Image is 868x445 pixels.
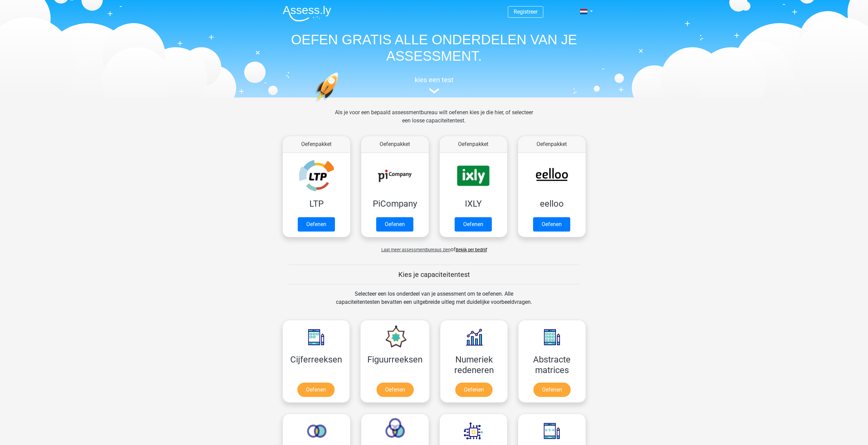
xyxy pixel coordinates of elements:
a: Oefenen [455,217,492,232]
a: Registreer [514,9,538,15]
img: assessment [429,88,439,93]
img: oefenen [315,72,365,134]
h1: OEFEN GRATIS ALLE ONDERDELEN VAN JE ASSESSMENT. [277,31,591,64]
a: Oefenen [455,383,492,397]
img: Assessly [283,5,331,21]
a: Bekijk per bedrijf [456,247,487,252]
a: Oefenen [533,383,571,397]
a: Oefenen [376,217,413,232]
h5: Kies je capaciteitentest [289,270,580,279]
div: of [277,240,591,254]
a: Oefenen [297,383,335,397]
a: kies een test [277,76,591,94]
div: Selecteer een los onderdeel van je assessment om te oefenen. Alle capaciteitentesten bevatten een... [329,290,539,314]
a: Oefenen [377,383,414,397]
a: Oefenen [298,217,335,232]
div: Als je voor een bepaald assessmentbureau wilt oefenen kies je die hier, of selecteer een losse ca... [329,108,539,133]
a: Oefenen [533,217,570,232]
span: Laat meer assessmentbureaus zien [381,247,451,252]
h5: kies een test [277,76,591,84]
